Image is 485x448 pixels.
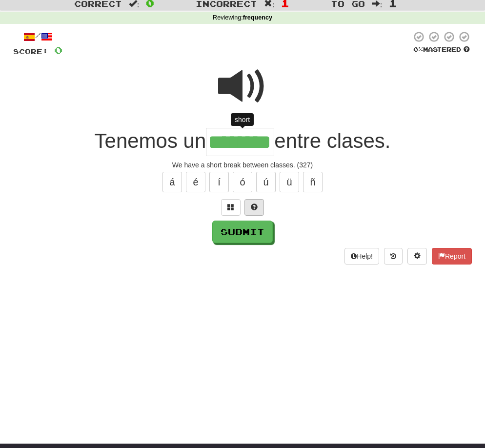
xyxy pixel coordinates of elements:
[432,248,472,265] button: Report
[280,172,299,192] button: ü
[244,199,264,216] button: Single letter hint - you only get 1 per sentence and score half the points! alt+h
[13,47,48,56] span: Score:
[54,44,62,56] span: 0
[221,199,241,216] button: Switch sentence to multiple choice alt+p
[186,172,205,192] button: é
[13,31,62,43] div: /
[212,221,273,243] button: Submit
[411,45,472,54] div: Mastered
[231,113,254,126] div: short
[162,172,182,192] button: á
[303,172,323,192] button: ñ
[274,129,390,152] span: entre clases.
[413,45,423,53] span: 0 %
[233,172,252,192] button: ó
[384,248,403,265] button: Round history (alt+y)
[95,129,206,152] span: Tenemos un
[256,172,276,192] button: ú
[344,248,379,265] button: Help!
[243,14,272,21] strong: frequency
[13,160,472,170] div: We have a short break between classes. (327)
[209,172,229,192] button: í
